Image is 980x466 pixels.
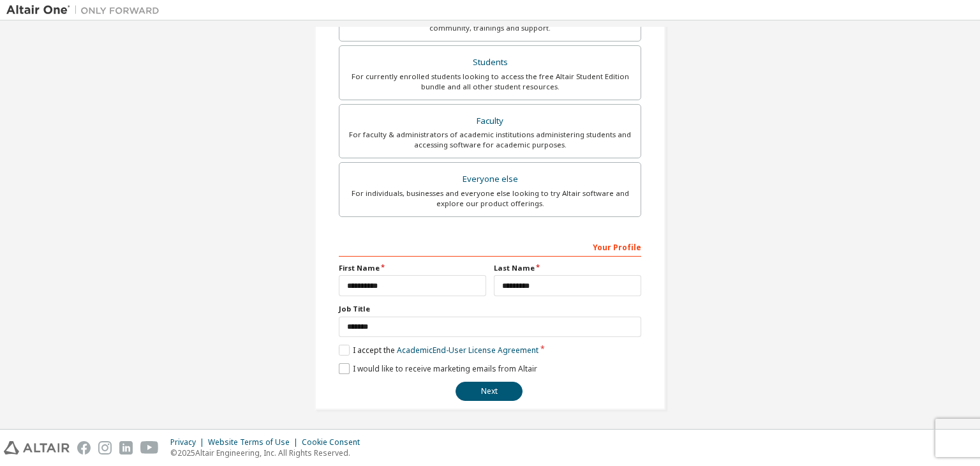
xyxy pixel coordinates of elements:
div: For individuals, businesses and everyone else looking to try Altair software and explore our prod... [347,188,633,209]
div: For faculty & administrators of academic institutions administering students and accessing softwa... [347,130,633,150]
p: © 2025 Altair Engineering, Inc. All Rights Reserved. [170,447,367,458]
div: Faculty [347,112,633,130]
button: Next [456,382,523,401]
label: Job Title [339,304,641,314]
div: Students [347,54,633,71]
label: Last Name [494,263,641,273]
img: linkedin.svg [119,441,133,455]
label: First Name [339,263,486,273]
div: Privacy [170,437,208,447]
div: Your Profile [339,236,641,257]
img: instagram.svg [98,441,112,455]
img: facebook.svg [77,441,91,455]
img: altair_logo.svg [4,441,70,455]
div: Cookie Consent [302,437,367,447]
img: youtube.svg [140,441,159,455]
label: I would like to receive marketing emails from Altair [339,363,537,374]
div: Website Terms of Use [208,437,302,447]
div: For currently enrolled students looking to access the free Altair Student Edition bundle and all ... [347,71,633,92]
a: Academic End-User License Agreement [397,345,538,356]
label: I accept the [339,345,538,356]
div: Everyone else [347,170,633,188]
img: Altair One [6,4,166,17]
